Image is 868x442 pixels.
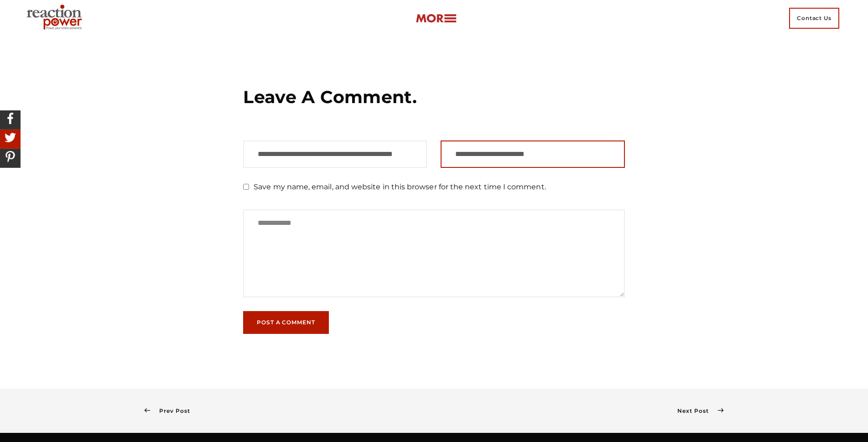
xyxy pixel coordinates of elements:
[257,320,315,325] span: Post a Comment
[677,407,723,414] a: Next Post
[2,130,18,146] img: Share On Twitter
[789,8,839,29] span: Contact Us
[2,110,18,126] img: Share On Facebook
[145,407,190,414] a: Prev Post
[416,13,457,24] img: more-btn.png
[677,407,717,414] span: Next Post
[243,86,625,109] h3: Leave a Comment.
[2,149,18,165] img: Share On Pinterest
[23,2,89,35] img: Executive Branding | Personal Branding Agency
[243,311,329,334] button: Post a Comment
[150,407,190,414] span: Prev Post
